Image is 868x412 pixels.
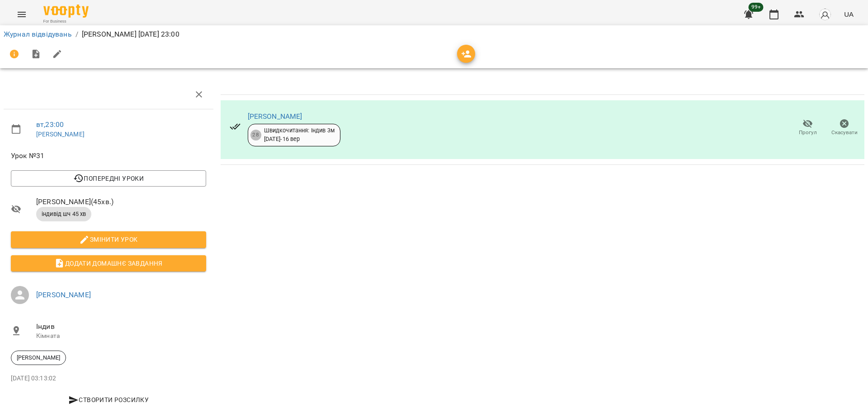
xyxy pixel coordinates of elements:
[819,8,831,21] img: avatar_s.png
[831,129,858,136] span: Скасувати
[36,131,85,138] a: [PERSON_NAME]
[11,4,33,25] button: Menu
[799,129,817,136] span: Прогул
[18,258,199,269] span: Додати домашнє завдання
[11,374,206,383] p: [DATE] 03:13:02
[36,197,206,207] span: [PERSON_NAME] ( 45 хв. )
[749,3,764,12] span: 99+
[75,29,78,40] li: /
[789,115,826,140] button: Прогул
[250,130,261,140] div: 28
[36,290,91,299] a: [PERSON_NAME]
[264,126,335,143] div: Швидкочитання: Індив 3м [DATE] - 16 вер
[82,29,179,40] p: [PERSON_NAME] [DATE] 23:00
[43,5,89,18] img: Voopty Logo
[18,173,199,184] span: Попередні уроки
[11,150,206,161] span: Урок №31
[36,321,206,332] span: Індив
[840,6,857,23] button: UA
[11,255,206,272] button: Додати домашнє завдання
[248,112,302,121] a: [PERSON_NAME]
[43,19,89,24] span: For Business
[36,120,64,129] a: вт , 23:00
[18,234,199,245] span: Змінити урок
[4,30,72,38] a: Журнал відвідувань
[36,332,206,341] p: Кімната
[11,392,206,408] button: Створити розсилку
[11,231,206,248] button: Змінити урок
[11,351,66,365] div: [PERSON_NAME]
[11,354,66,362] span: [PERSON_NAME]
[14,394,203,405] span: Створити розсилку
[826,115,863,140] button: Скасувати
[844,9,854,19] span: UA
[11,170,206,187] button: Попередні уроки
[36,210,91,218] span: індивід шч 45 хв
[4,29,864,40] nav: breadcrumb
